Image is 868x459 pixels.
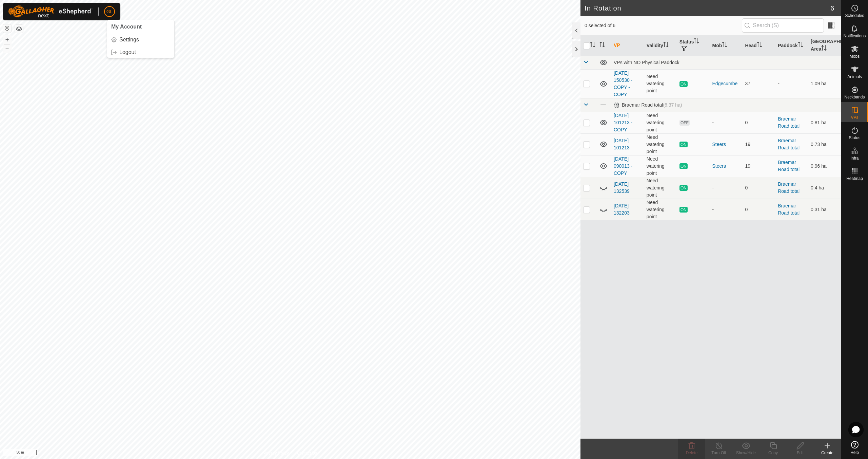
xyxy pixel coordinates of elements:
[614,156,632,176] a: [DATE] 090013 - COPY
[847,75,862,79] span: Animals
[686,451,698,455] span: Delete
[663,43,669,48] p-sorticon: Activate to sort
[644,69,677,98] td: Need watering point
[614,113,632,132] a: [DATE] 101213 - COPY
[742,177,775,199] td: 0
[679,81,688,87] span: ON
[297,450,317,456] a: Contact Us
[850,156,859,160] span: Infra
[119,37,139,42] span: Settings
[778,160,800,172] a: Braemar Road total
[759,450,787,456] div: Copy
[830,3,834,13] span: 6
[808,155,841,177] td: 0.96 ha
[808,112,841,133] td: 0.81 ha
[679,185,688,191] span: ON
[712,184,740,191] div: -
[732,450,759,456] div: Show/Hide
[846,177,863,181] span: Heatmap
[712,80,740,87] div: Edgecumbe
[663,102,682,108] span: (6.37 ha)
[742,155,775,177] td: 19
[808,133,841,155] td: 0.73 ha
[778,203,800,216] a: Braemar Road total
[712,163,740,170] div: Steers
[845,14,864,18] span: Schedules
[722,43,727,48] p-sorticon: Activate to sort
[851,115,858,120] span: VPs
[778,181,800,194] a: Braemar Road total
[694,39,699,44] p-sorticon: Activate to sort
[757,43,762,48] p-sorticon: Activate to sort
[808,69,841,98] td: 1.09 ha
[107,34,174,45] a: Settings
[679,163,688,169] span: ON
[841,438,868,457] a: Help
[644,35,677,56] th: Validity
[844,95,865,99] span: Neckbands
[614,181,630,194] a: [DATE] 132539
[808,177,841,199] td: 0.4 ha
[599,43,605,48] p-sorticon: Activate to sort
[3,24,11,33] button: Reset Map
[590,43,595,48] p-sorticon: Activate to sort
[263,450,289,456] a: Privacy Policy
[742,18,824,33] input: Search (S)
[712,119,740,126] div: -
[644,133,677,155] td: Need watering point
[585,4,830,12] h2: In Rotation
[710,35,743,56] th: Mob
[644,112,677,133] td: Need watering point
[679,120,690,126] span: OFF
[775,35,808,56] th: Paddock
[8,5,93,18] img: Gallagher Logo
[679,207,688,213] span: ON
[3,44,11,53] button: –
[850,54,860,58] span: Mobs
[849,136,860,140] span: Status
[677,35,710,56] th: Status
[614,138,630,150] a: [DATE] 101213
[814,450,841,456] div: Create
[778,138,800,150] a: Braemar Road total
[614,203,630,216] a: [DATE] 132203
[844,34,866,38] span: Notifications
[611,35,644,56] th: VP
[585,22,742,29] span: 0 selected of 6
[614,70,632,97] a: [DATE] 150530 - COPY - COPY
[712,206,740,213] div: -
[106,8,113,15] span: GL
[644,177,677,199] td: Need watering point
[775,69,808,98] td: -
[614,102,682,108] div: Braemar Road total
[798,43,803,48] p-sorticon: Activate to sort
[119,50,136,55] span: Logout
[3,36,11,44] button: +
[742,112,775,133] td: 0
[742,35,775,56] th: Head
[614,60,838,65] div: VPs with NO Physical Paddock
[679,142,688,147] span: ON
[705,450,732,456] div: Turn Off
[15,25,23,33] button: Map Layers
[107,47,174,58] a: Logout
[111,24,142,30] span: My Account
[644,199,677,220] td: Need watering point
[778,116,800,129] a: Braemar Road total
[808,199,841,220] td: 0.31 ha
[808,35,841,56] th: [GEOGRAPHIC_DATA] Area
[742,133,775,155] td: 19
[787,450,814,456] div: Edit
[742,199,775,220] td: 0
[742,69,775,98] td: 37
[712,141,740,148] div: Steers
[821,46,827,52] p-sorticon: Activate to sort
[850,451,859,455] span: Help
[644,155,677,177] td: Need watering point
